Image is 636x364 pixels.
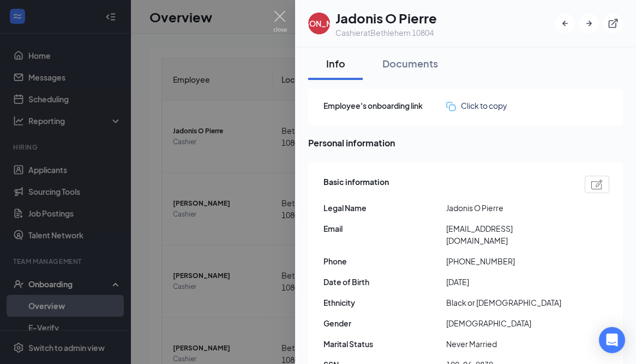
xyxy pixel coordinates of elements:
span: Legal Name [323,202,446,214]
span: [DATE] [446,276,569,288]
svg: ArrowLeftNew [560,18,571,29]
svg: ExternalLink [608,18,619,29]
span: Date of Birth [323,276,446,288]
button: ArrowRight [579,14,599,33]
svg: ArrowRight [584,18,595,29]
span: Jadonis O Pierre [446,202,569,214]
button: ExternalLink [603,14,623,33]
button: ArrowLeftNew [555,14,575,33]
span: Basic information [323,176,389,193]
span: [PHONE_NUMBER] [446,255,569,267]
span: Gender [323,317,446,329]
span: [EMAIL_ADDRESS][DOMAIN_NAME] [446,223,569,246]
span: [DEMOGRAPHIC_DATA] [446,317,569,329]
span: Never Married [446,338,569,350]
div: Documents [382,57,438,70]
span: Marital Status [323,338,446,350]
span: Personal information [308,136,623,150]
span: Employee's onboarding link [323,100,446,112]
div: Open Intercom Messenger [599,327,625,353]
button: Click to copy [446,100,507,112]
span: Phone [323,255,446,267]
div: Cashier at Bethlehem 10804 [335,27,437,38]
img: click-to-copy.71757273a98fde459dfc.svg [446,102,455,111]
h1: Jadonis O Pierre [335,9,437,27]
div: [PERSON_NAME] [287,18,351,29]
span: Ethnicity [323,297,446,309]
span: Black or [DEMOGRAPHIC_DATA] [446,297,569,309]
span: Email [323,223,446,235]
div: Info [319,57,352,70]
